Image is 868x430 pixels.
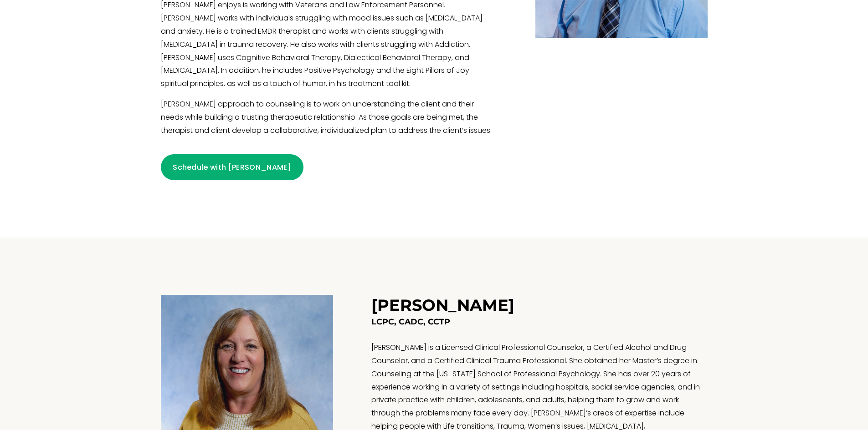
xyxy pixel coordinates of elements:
a: Schedule with [PERSON_NAME] [161,154,303,180]
h3: [PERSON_NAME] [371,295,514,315]
h4: LCPC, CADC, CCTP [371,316,708,328]
p: [PERSON_NAME] approach to counseling is to work on understanding the client and their needs while... [161,98,497,137]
